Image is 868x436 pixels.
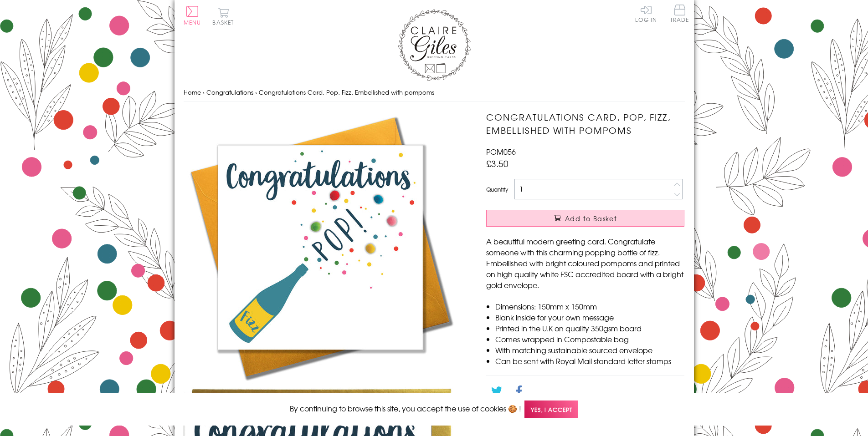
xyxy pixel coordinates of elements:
[486,185,508,193] label: Quantity
[203,88,205,96] span: ›
[398,9,471,81] img: Claire Giles Greetings Cards
[670,5,689,22] span: Trade
[565,214,617,223] span: Add to Basket
[184,88,201,96] a: Home
[495,334,684,345] li: Comes wrapped in Compostable bag
[486,111,684,137] h1: Congratulations Card, Pop, Fizz, Embellished with pompoms
[524,401,578,418] span: Yes, I accept
[495,323,684,334] li: Printed in the U.K on quality 350gsm board
[206,88,253,96] a: Congratulations
[486,236,684,290] p: A beautiful modern greeting card. Congratulate someone with this charming popping bottle of fizz....
[255,88,257,96] span: ›
[211,7,236,25] button: Basket
[486,210,684,227] button: Add to Basket
[184,83,685,102] nav: breadcrumbs
[486,146,516,157] span: POM056
[184,6,201,25] button: Menu
[184,18,201,26] span: Menu
[495,355,684,366] li: Can be sent with Royal Mail standard letter stamps
[495,312,684,323] li: Blank inside for your own message
[495,301,684,312] li: Dimensions: 150mm x 150mm
[635,5,657,22] a: Log In
[670,5,689,24] a: Trade
[184,111,457,384] img: Congratulations Card, Pop, Fizz, Embellished with pompoms
[259,88,434,96] span: Congratulations Card, Pop, Fizz, Embellished with pompoms
[495,345,684,355] li: With matching sustainable sourced envelope
[486,157,508,170] span: £3.50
